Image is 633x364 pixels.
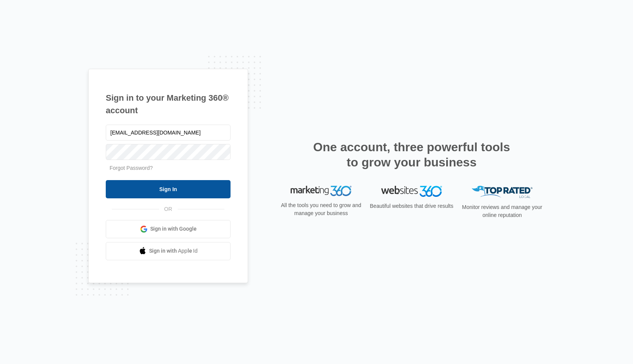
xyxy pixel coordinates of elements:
[460,203,545,219] p: Monitor reviews and manage your online reputation
[381,186,442,197] img: Websites 360
[291,186,351,196] img: Marketing 360
[106,242,231,260] a: Sign in with Apple Id
[106,92,231,117] h1: Sign in to your Marketing 360® account
[106,125,231,141] input: Email
[150,225,197,233] span: Sign in with Google
[106,220,231,238] a: Sign in with Google
[472,186,533,198] img: Top Rated Local
[149,247,198,255] span: Sign in with Apple Id
[278,201,364,217] p: All the tools you need to grow and manage your business
[159,205,178,213] span: OR
[106,180,231,198] input: Sign In
[110,165,153,171] a: Forgot Password?
[369,202,454,210] p: Beautiful websites that drive results
[311,139,512,170] h2: One account, three powerful tools to grow your business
